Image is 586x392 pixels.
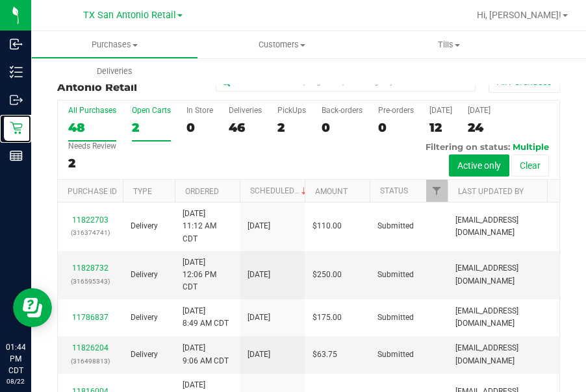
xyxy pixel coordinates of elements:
[68,120,116,135] div: 48
[315,187,348,196] a: Amount
[198,31,365,58] a: Customers
[229,120,262,135] div: 46
[380,186,408,195] a: Status
[250,186,309,195] a: Scheduled
[31,31,198,58] a: Purchases
[10,149,23,162] inline-svg: Reports
[377,269,414,281] span: Submitted
[378,106,414,115] div: Pre-orders
[185,187,219,196] a: Ordered
[131,312,158,324] span: Delivery
[377,220,414,232] span: Submitted
[10,38,23,51] inline-svg: Inbound
[377,312,414,324] span: Submitted
[248,349,270,361] span: [DATE]
[131,220,158,232] span: Delivery
[79,66,150,77] span: Deliveries
[10,93,23,106] inline-svg: Outbound
[66,275,115,288] p: (316595343)
[366,39,533,51] span: Tills
[248,220,270,232] span: [DATE]
[132,106,171,115] div: Open Carts
[455,262,570,287] span: [EMAIL_ADDRESS][DOMAIN_NAME]
[66,227,115,239] p: (316374741)
[511,154,549,177] button: Clear
[312,220,342,232] span: $110.00
[322,120,363,135] div: 0
[183,208,232,245] span: [DATE] 11:12 AM CDT
[366,31,533,58] a: Tills
[277,106,306,115] div: PickUps
[377,349,414,361] span: Submitted
[68,141,116,151] div: Needs Review
[68,187,117,196] a: Purchase ID
[72,263,108,273] a: 11828732
[477,10,561,20] span: Hi, [PERSON_NAME]!
[57,70,216,93] h3: Purchase Summary:
[132,120,171,135] div: 2
[429,106,452,115] div: [DATE]
[183,305,229,330] span: [DATE] 8:49 AM CDT
[183,342,229,367] span: [DATE] 9:06 AM CDT
[183,256,232,294] span: [DATE] 12:06 PM CDT
[426,141,510,152] span: Filtering on status:
[455,342,570,367] span: [EMAIL_ADDRESS][DOMAIN_NAME]
[133,187,152,196] a: Type
[10,66,23,79] inline-svg: Inventory
[248,269,270,281] span: [DATE]
[248,312,270,324] span: [DATE]
[131,349,158,361] span: Delivery
[83,10,176,21] span: TX San Antonio Retail
[312,269,342,281] span: $250.00
[322,106,363,115] div: Back-orders
[378,120,414,135] div: 0
[199,39,364,51] span: Customers
[72,313,108,322] a: 11786837
[429,120,452,135] div: 12
[312,312,342,324] span: $175.00
[13,288,52,327] iframe: Resource center
[468,120,490,135] div: 24
[10,121,23,134] inline-svg: Retail
[72,215,108,225] a: 11822703
[68,156,116,171] div: 2
[72,343,108,352] a: 11826204
[131,269,158,281] span: Delivery
[186,106,213,115] div: In Store
[32,39,197,51] span: Purchases
[426,180,448,202] a: Filter
[31,58,198,85] a: Deliveries
[277,120,306,135] div: 2
[312,349,337,361] span: $63.75
[6,376,25,386] p: 08/22
[186,120,213,135] div: 0
[449,154,509,177] button: Active only
[455,214,570,239] span: [EMAIL_ADDRESS][DOMAIN_NAME]
[68,106,116,115] div: All Purchases
[468,106,490,115] div: [DATE]
[229,106,262,115] div: Deliveries
[455,305,570,330] span: [EMAIL_ADDRESS][DOMAIN_NAME]
[66,355,115,367] p: (316498813)
[458,187,524,196] a: Last Updated By
[513,141,549,152] span: Multiple
[6,341,25,376] p: 01:44 PM CDT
